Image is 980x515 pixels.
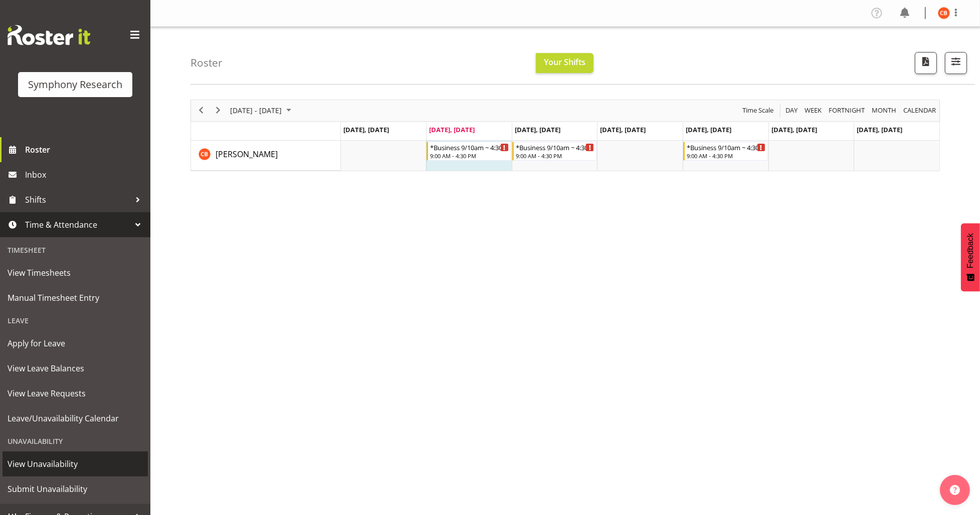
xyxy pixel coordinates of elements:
a: View Leave Requests [3,381,148,406]
a: View Unavailability [3,451,148,476]
span: Week [804,104,823,117]
div: Chelsea Bartlett"s event - *Business 9/10am ~ 4:30pm Begin From Tuesday, September 30, 2025 at 9:... [427,142,511,161]
img: help-xxl-2.png [950,485,960,495]
span: Feedback [966,233,975,268]
button: Previous [194,104,208,117]
div: Chelsea Bartlett"s event - *Business 9/10am ~ 4:30pm Begin From Wednesday, October 1, 2025 at 9:0... [512,142,597,161]
div: 9:00 AM - 4:30 PM [430,152,509,160]
table: Timeline Week of September 30, 2025 [341,141,939,171]
div: *Business 9/10am ~ 4:30pm [687,142,765,152]
span: View Leave Balances [8,361,143,376]
div: Leave [3,310,148,331]
span: [DATE] - [DATE] [229,104,283,117]
button: September 2025 [229,104,296,117]
span: Day [785,104,799,117]
button: Your Shifts [536,53,594,73]
div: *Business 9/10am ~ 4:30pm [516,142,595,152]
div: Symphony Research [28,77,122,92]
span: View Unavailability [8,456,143,471]
span: [DATE], [DATE] [429,125,475,134]
button: Timeline Week [803,104,824,117]
span: Roster [25,142,145,157]
span: calendar [902,104,937,117]
div: Sep 29 - Oct 05, 2025 [227,100,297,121]
div: Unavailability [3,431,148,451]
span: Leave/Unavailability Calendar [8,411,143,426]
span: Shifts [25,192,130,207]
span: Month [871,104,897,117]
div: Timesheet [3,240,148,260]
span: [DATE], [DATE] [343,125,389,134]
a: View Leave Balances [3,356,148,381]
span: [DATE], [DATE] [515,125,560,134]
span: Your Shifts [544,57,585,68]
a: Apply for Leave [3,331,148,356]
div: previous period [192,100,210,121]
button: Time Scale [741,104,775,117]
a: Manual Timesheet Entry [3,285,148,310]
span: Fortnight [828,104,866,117]
a: Submit Unavailability [3,476,148,501]
button: Feedback - Show survey [961,223,980,291]
span: [DATE], [DATE] [686,125,731,134]
div: 9:00 AM - 4:30 PM [687,152,765,160]
button: Month [902,104,938,117]
span: Inbox [25,167,145,182]
button: Timeline Day [784,104,800,117]
span: Submit Unavailability [8,481,143,496]
a: Leave/Unavailability Calendar [3,406,148,431]
button: Download a PDF of the roster according to the set date range. [915,52,937,74]
span: Time Scale [741,104,774,117]
div: 9:00 AM - 4:30 PM [516,152,595,160]
span: View Timesheets [8,265,143,280]
button: Filter Shifts [945,52,967,74]
span: View Leave Requests [8,386,143,401]
button: Fortnight [827,104,867,117]
span: [DATE], [DATE] [771,125,817,134]
button: Timeline Month [870,104,898,117]
a: View Timesheets [3,260,148,285]
span: [DATE], [DATE] [600,125,646,134]
div: next period [210,100,227,121]
div: Timeline Week of September 30, 2025 [190,100,940,171]
span: [DATE], [DATE] [857,125,902,134]
div: *Business 9/10am ~ 4:30pm [430,142,509,152]
h4: Roster [190,57,223,69]
img: Rosterit website logo [8,25,90,45]
button: Next [212,104,225,117]
span: Time & Attendance [25,217,130,232]
td: Chelsea Bartlett resource [191,141,341,171]
div: Chelsea Bartlett"s event - *Business 9/10am ~ 4:30pm Begin From Friday, October 3, 2025 at 9:00:0... [683,142,768,161]
img: chelsea-bartlett11426.jpg [938,7,950,19]
span: Apply for Leave [8,336,143,351]
a: [PERSON_NAME] [216,148,278,160]
span: Manual Timesheet Entry [8,290,143,305]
